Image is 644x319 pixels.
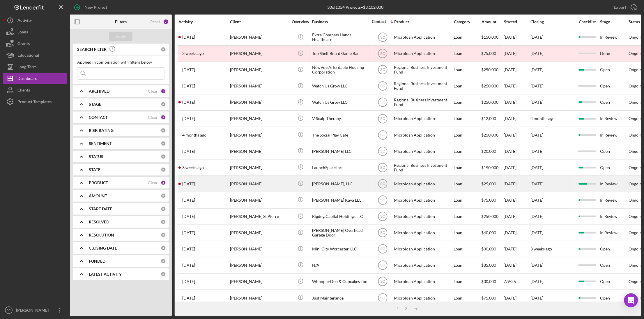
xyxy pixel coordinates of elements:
div: Open [600,95,628,110]
div: [DATE] [504,78,530,94]
div: In Review [600,192,628,208]
div: Microloan Application [394,127,452,143]
div: 2 [402,307,410,311]
div: 0 [161,259,166,264]
b: RESOLUTION [89,233,114,237]
div: 1 [161,89,166,94]
b: RISK RATING [89,128,114,133]
div: Microloan Application [394,209,452,224]
a: Grants [3,38,67,49]
div: [DATE] [504,127,530,143]
div: 30 of 1054 Projects • $3,102,000 [327,5,384,10]
div: 3 [161,115,166,120]
div: [DATE] [504,160,530,175]
div: [PERSON_NAME] [230,30,288,45]
b: SEARCH FILTER [77,47,107,52]
div: Regional Business Investment Fund [394,78,452,94]
div: Closing [531,19,574,24]
div: $40,000 [482,225,503,241]
div: Open Intercom Messenger [624,293,638,307]
div: Just Maintenance [312,290,370,306]
time: [DATE] [531,198,544,202]
b: STAGE [89,102,101,107]
div: Export [614,1,627,13]
time: 2025-08-13 21:22 [182,165,204,170]
div: Open [600,78,628,94]
div: Loan [454,209,481,224]
button: Export [608,1,641,13]
div: The Social Play Cafe [312,127,370,143]
div: Category [454,19,481,24]
div: Business [312,19,370,24]
div: [PERSON_NAME] [230,160,288,175]
div: Open [600,144,628,159]
div: [DATE] [504,62,530,78]
text: SC [380,35,385,40]
div: [DATE] [504,192,530,208]
button: Long-Term [3,61,67,73]
div: [DATE] [504,241,530,257]
div: Extra Compass Hands Healthcare [312,30,370,45]
div: Open [600,241,628,257]
div: Microloan Application [394,241,452,257]
div: Open [600,160,628,175]
time: 2025-01-29 21:41 [182,84,195,88]
div: N/A [312,258,370,273]
div: Activity [17,15,32,28]
a: Loans [3,26,67,38]
div: Watch Us Grow LLC [312,78,370,94]
text: SC [380,296,385,300]
div: Loan [454,290,481,306]
div: 0 [161,272,166,277]
time: 2025-08-12 23:30 [182,51,204,56]
a: Activity [3,15,67,26]
div: Stage [600,19,628,24]
time: 2025-07-01 19:17 [182,149,195,154]
text: SC [380,264,385,268]
time: 2025-07-09 16:57 [182,263,195,268]
text: SC [380,84,385,88]
div: Contact [372,19,386,24]
div: 7/9/25 [504,274,530,289]
time: 2025-08-20 20:44 [182,279,195,284]
div: [PERSON_NAME] [230,192,288,208]
time: 4 months ago [531,116,555,121]
b: ARCHIVED [89,89,109,94]
div: In Review [600,30,628,45]
div: Loan [454,95,481,110]
div: Clear [148,180,158,185]
b: CONTACT [89,115,108,120]
div: Educational [17,49,39,62]
div: 0 [161,167,166,172]
div: [PERSON_NAME] [230,62,288,78]
div: Started [504,19,530,24]
div: Whoopie-Doo & Cupcakes Too [312,274,370,289]
text: SC [380,247,385,251]
b: AMOUNT [89,193,107,198]
button: Dashboard [3,73,67,84]
div: Loan [454,111,481,126]
time: [DATE] [531,230,544,235]
b: START DATE [89,207,112,211]
div: [PERSON_NAME] Overhead Garage Door [312,225,370,241]
text: SC [380,182,385,186]
div: Open [600,274,628,289]
time: 2025-08-05 21:19 [182,35,195,40]
time: 2025-07-01 14:47 [182,67,195,72]
div: Open [600,258,628,273]
div: [DATE] [504,209,530,224]
div: [PERSON_NAME] [230,127,288,143]
time: [DATE] [531,181,544,186]
b: STATUS [89,154,103,159]
div: [PERSON_NAME] [230,290,288,306]
div: 0 [161,102,166,107]
text: SC [380,198,385,202]
div: $12,000 [482,111,503,126]
div: Done [600,46,628,61]
a: Educational [3,49,67,61]
div: Product [394,19,452,24]
a: Clients [3,84,67,96]
div: LaunchSpace Inc [312,160,370,175]
div: $150,000 [482,30,503,45]
div: In Review [600,225,628,241]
